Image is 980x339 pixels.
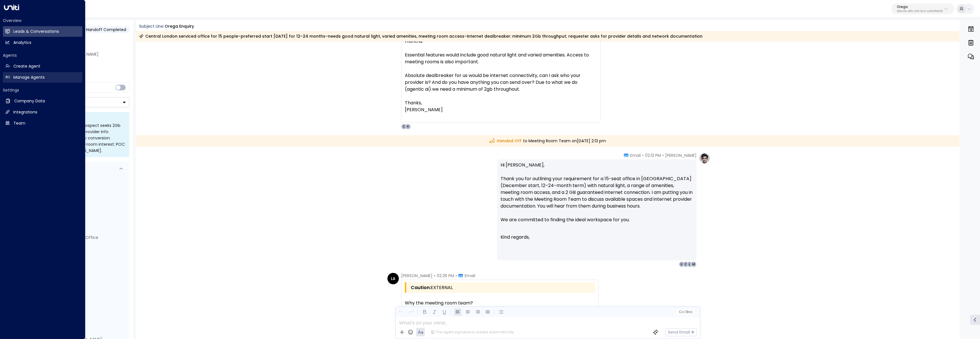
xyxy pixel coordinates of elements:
[3,52,82,58] h2: Agents
[139,23,164,29] span: Subject Line:
[13,40,31,46] h2: Analytics
[3,37,82,48] a: Analytics
[3,118,82,129] a: Team
[437,273,454,279] span: 02:26 PM
[3,87,82,93] h2: Settings
[3,107,82,117] a: Integrations
[411,284,593,291] div: EXTERNAL
[13,74,45,80] h2: Manage Agents
[3,96,82,106] a: Company Data
[665,153,697,158] span: [PERSON_NAME]
[14,98,45,104] h2: Company Data
[691,261,697,267] div: M
[897,10,943,13] p: d62b4f3b-a803-4355-9bc8-4e5b658db589
[139,33,703,39] div: Central London serviced office for 15 people–preferred start [DATE] for 12–24 months–needs good n...
[676,309,695,315] button: Cc|Bcc
[683,261,689,267] div: C
[401,124,407,129] div: C
[165,23,194,29] div: Orega Enquiry
[3,61,82,72] a: Create Agent
[434,273,435,279] span: •
[687,261,693,267] div: L
[431,330,514,335] div: The agent signature is added automatically
[13,109,37,115] h2: Integrations
[489,138,521,144] span: Handed Off
[897,5,943,9] p: Orega
[642,153,644,158] span: •
[401,273,432,279] span: [PERSON_NAME]
[136,135,960,147] div: to Meeting Room Team on [DATE] 2:13 pm
[679,310,692,314] span: Cc Bcc
[387,273,399,284] div: LA
[465,273,475,279] span: Email
[501,234,530,241] span: Kind regards,
[699,153,710,164] img: profile-logo.png
[397,308,405,316] button: Undo
[407,308,415,316] button: Redo
[891,3,954,14] button: Oregad62b4f3b-a803-4355-9bc8-4e5b658db589
[630,153,641,158] span: Email
[684,310,685,314] span: |
[13,63,40,69] h2: Create Agent
[662,153,664,158] span: •
[3,72,82,83] a: Manage Agents
[3,18,82,23] h2: Overview
[645,153,661,158] span: 02:13 PM
[405,124,411,129] div: A
[405,300,595,306] div: Why the meeting room team?
[501,162,693,230] p: Hi [PERSON_NAME], Thank you for outlining your requirement for a 15-seat office in [GEOGRAPHIC_DA...
[456,273,457,279] span: •
[3,26,82,37] a: Leads & Conversations
[13,120,25,126] h2: Team
[679,261,685,267] div: U
[405,72,597,113] span: Absolute dealbreaker for us would be internet connectivity, can I ask who your provider is? And d...
[13,29,59,34] h2: Leads & Conversations
[86,27,126,33] span: Handoff Completed
[411,284,431,291] span: Caution:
